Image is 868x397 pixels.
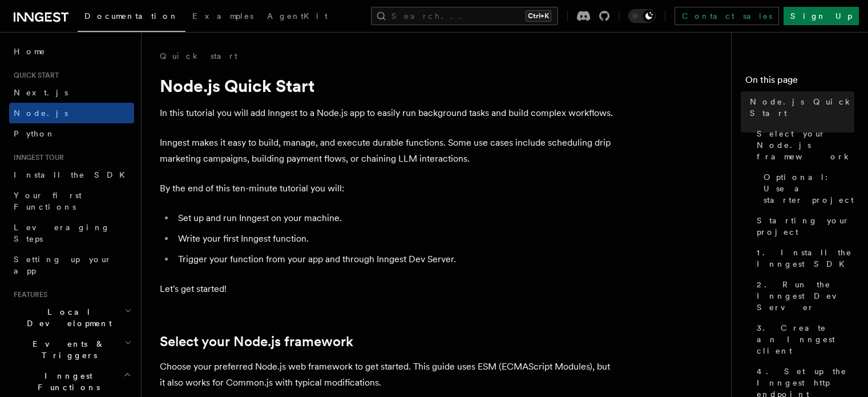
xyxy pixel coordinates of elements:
[9,338,124,361] span: Events & Triggers
[260,3,334,31] a: AgentKit
[752,242,854,274] a: 1. Install the Inngest SDK
[9,165,134,185] a: Install the SDK
[160,359,616,391] p: Choose your preferred Node.js web framework to get started. This guide uses ESM (ECMAScript Modul...
[759,167,854,210] a: Optional: Use a starter project
[160,281,616,297] p: Let's get started!
[750,96,854,119] span: Node.js Quick Start
[752,123,854,167] a: Select your Node.js framework
[9,123,134,144] a: Python
[9,249,134,281] a: Setting up your app
[175,231,616,247] li: Write your first Inngest function.
[9,153,64,162] span: Inngest tour
[752,274,854,318] a: 2. Run the Inngest Dev Server
[9,334,134,366] button: Events & Triggers
[9,71,59,80] span: Quick start
[675,7,779,25] a: Contact sales
[14,223,110,243] span: Leveraging Steps
[267,11,328,21] span: AgentKit
[9,82,134,103] a: Next.js
[9,306,124,329] span: Local Development
[14,129,55,138] span: Python
[9,41,134,62] a: Home
[185,3,260,31] a: Examples
[757,128,854,162] span: Select your Node.js framework
[160,181,616,197] p: By the end of this ten-minute tutorial you will:
[14,109,68,118] span: Node.js
[628,9,656,23] button: Toggle dark mode
[757,247,854,270] span: 1. Install the Inngest SDK
[14,255,112,275] span: Setting up your app
[14,170,132,179] span: Install the SDK
[84,11,179,21] span: Documentation
[752,210,854,242] a: Starting your project
[757,322,854,356] span: 3. Create an Inngest client
[175,210,616,226] li: Set up and run Inngest on your machine.
[745,91,854,123] a: Node.js Quick Start
[160,105,616,121] p: In this tutorial you will add Inngest to a Node.js app to easily run background tasks and build c...
[9,302,134,334] button: Local Development
[371,7,558,25] button: Search...Ctrl+K
[14,88,68,97] span: Next.js
[745,73,854,91] h4: On this page
[764,171,854,206] span: Optional: Use a starter project
[14,191,82,211] span: Your first Functions
[752,318,854,361] a: 3. Create an Inngest client
[78,3,185,32] a: Documentation
[9,217,134,249] a: Leveraging Steps
[160,50,237,62] a: Quick start
[160,334,353,350] a: Select your Node.js framework
[9,370,123,393] span: Inngest Functions
[14,46,46,57] span: Home
[192,11,253,21] span: Examples
[784,7,859,25] a: Sign Up
[526,10,551,22] kbd: Ctrl+K
[9,103,134,123] a: Node.js
[160,75,616,96] h1: Node.js Quick Start
[757,279,854,313] span: 2. Run the Inngest Dev Server
[757,215,854,238] span: Starting your project
[160,135,616,167] p: Inngest makes it easy to build, manage, and execute durable functions. Some use cases include sch...
[9,290,47,299] span: Features
[175,251,616,267] li: Trigger your function from your app and through Inngest Dev Server.
[9,185,134,217] a: Your first Functions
